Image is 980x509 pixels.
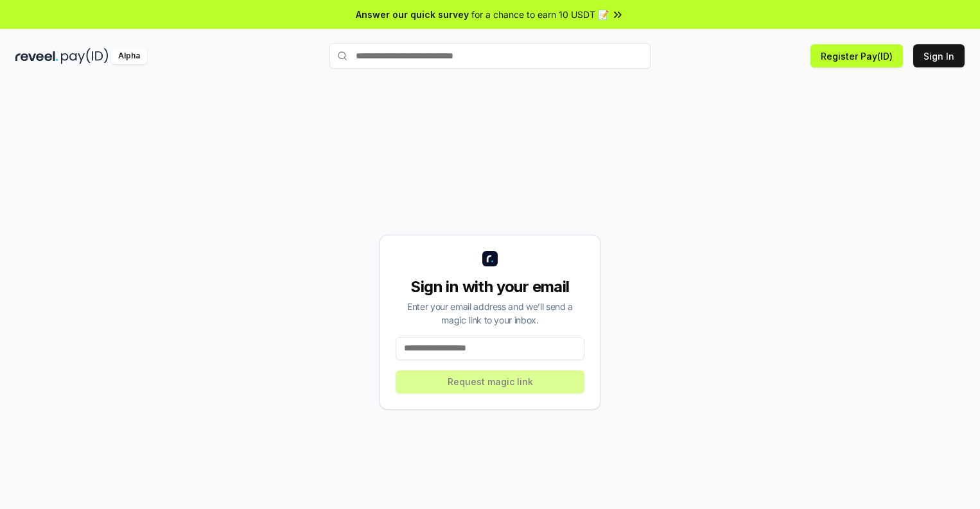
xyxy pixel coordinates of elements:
button: Sign In [913,44,965,67]
span: Answer our quick survey [356,8,469,21]
img: pay_id [61,48,109,64]
div: Enter your email address and we’ll send a magic link to your inbox. [396,300,584,327]
button: Register Pay(ID) [810,44,903,67]
div: Sign in with your email [396,277,584,297]
div: Alpha [111,48,147,64]
span: for a chance to earn 10 USDT 📝 [471,8,609,21]
img: reveel_dark [15,48,58,64]
img: logo_small [482,251,498,266]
